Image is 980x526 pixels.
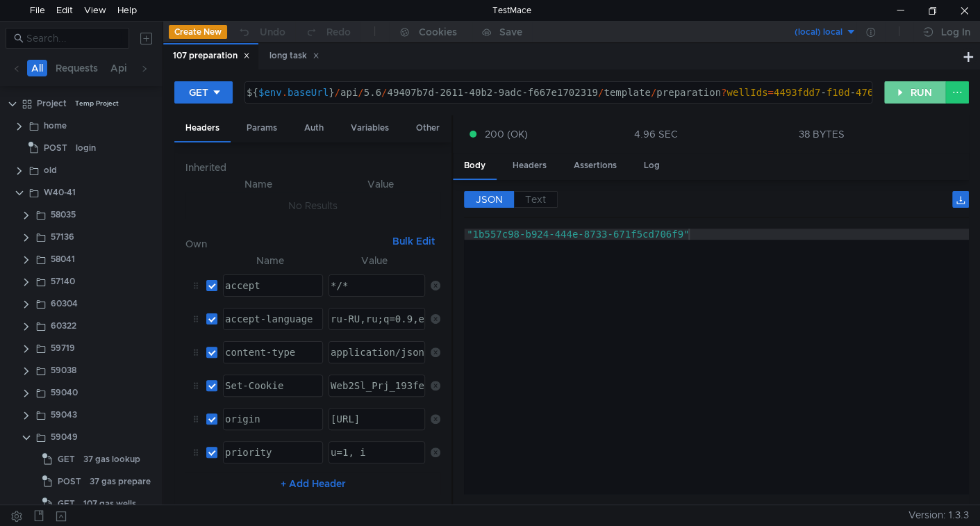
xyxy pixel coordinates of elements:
th: Name [217,252,323,269]
div: Log In [941,24,970,40]
div: 38 BYTES [799,128,845,140]
span: POST [58,471,81,492]
div: Params [235,115,288,141]
div: old [44,160,57,181]
button: Api [106,60,131,76]
div: Log [633,153,671,179]
div: Undo [260,24,285,40]
button: Undo [227,22,295,42]
div: Headers [174,115,231,142]
th: Value [323,252,425,269]
div: GET [189,85,208,100]
div: Assertions [563,153,628,179]
button: + Add Header [275,475,351,492]
span: 200 (OK) [485,126,528,142]
button: Redo [295,22,360,42]
div: 58035 [51,204,76,225]
div: 4.96 SEC [634,128,678,140]
button: Create New [169,25,227,39]
div: 107 gas wells [83,493,136,514]
input: Search... [26,31,121,46]
div: 59038 [51,360,76,381]
div: 59719 [51,338,75,359]
th: Value [321,176,440,192]
div: 59043 [51,404,77,425]
div: long task [269,49,319,63]
div: Variables [340,115,400,141]
button: Requests [51,60,102,76]
span: Text [525,193,546,206]
div: (local) local [795,26,842,39]
div: home [44,115,67,136]
div: 59049 [51,427,78,447]
div: W40-41 [44,182,76,203]
th: Name [197,176,321,192]
div: Cookies [419,24,457,40]
span: Version: 1.3.3 [908,505,969,525]
div: Auth [293,115,335,141]
div: 37 gas lookup [83,449,140,470]
h6: Inherited [185,159,440,176]
button: RUN [884,81,946,104]
div: 60304 [51,293,78,314]
div: Body [453,153,497,180]
nz-embed-empty: No Results [288,199,338,212]
div: 58041 [51,249,75,270]
div: Redo [326,24,351,40]
div: Headers [501,153,558,179]
div: Project [37,93,67,114]
div: 37 gas prepare [90,471,151,492]
div: 60322 [51,315,76,336]
span: POST [44,138,67,158]
div: Save [499,27,522,37]
div: 57140 [51,271,75,292]
button: (local) local [760,21,856,43]
div: Other [405,115,451,141]
span: GET [58,449,75,470]
div: 107 preparation [173,49,250,63]
span: JSON [476,193,503,206]
div: login [76,138,96,158]
div: 59040 [51,382,78,403]
div: 57136 [51,227,74,247]
button: All [27,60,47,76]
h6: Own [185,236,387,252]
span: GET [58,493,75,514]
div: Temp Project [75,93,119,114]
button: Bulk Edit [387,233,440,249]
button: GET [174,81,233,104]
